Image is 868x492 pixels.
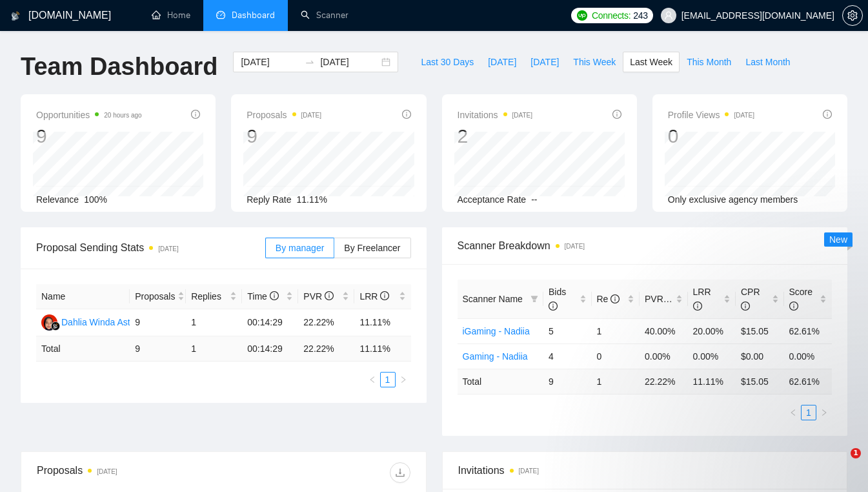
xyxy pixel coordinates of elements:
div: 0 [668,124,754,149]
span: Scanner Name [463,294,523,304]
time: [DATE] [734,112,754,119]
span: swap-right [305,57,315,67]
button: Last 30 Days [414,52,481,72]
time: [DATE] [519,467,539,475]
span: This Month [687,55,731,69]
iframe: Intercom live chat [824,448,855,479]
span: By Freelancer [344,243,400,253]
span: dashboard [216,10,225,19]
span: info-circle [612,110,621,119]
span: Opportunities [36,107,142,123]
span: Connects: [592,8,631,23]
img: upwork-logo.png [577,10,587,21]
time: [DATE] [301,112,321,119]
span: info-circle [325,291,334,300]
a: iGaming - Nadiia [463,326,530,336]
td: Total [458,369,544,394]
span: Relevance [36,194,79,205]
span: Proposals [135,289,175,303]
button: [DATE] [523,52,566,72]
td: $15.05 [736,318,784,343]
span: Time [247,291,278,302]
span: left [368,376,376,384]
button: left [365,372,380,387]
span: 100% [84,194,107,205]
td: 00:14:29 [242,309,298,336]
td: 22.22 % [298,336,354,362]
td: 0.00% [640,343,688,369]
button: Last Week [623,52,680,72]
span: 1 [851,448,861,458]
span: Score [789,287,813,311]
span: right [399,376,407,384]
a: Gaming - Nadiia [463,351,528,362]
span: Dashboard [232,10,275,21]
span: info-circle [402,110,411,119]
span: Last Month [745,55,790,69]
span: info-circle [549,302,558,311]
button: setting [842,5,863,26]
span: filter [530,295,538,303]
span: Replies [191,289,227,303]
a: homeHome [152,10,190,21]
li: Previous Page [365,372,380,387]
span: 243 [633,8,647,23]
span: Reply Rate [247,194,291,205]
li: 1 [380,372,396,387]
span: info-circle [380,291,389,300]
time: [DATE] [512,112,532,119]
time: [DATE] [158,245,178,252]
span: info-circle [270,291,279,300]
span: PVR [645,294,675,304]
span: Invitations [458,462,832,478]
td: 00:14:29 [242,336,298,362]
td: 9 [130,309,186,336]
input: End date [320,55,379,69]
td: 1 [592,369,640,394]
h1: Team Dashboard [21,52,217,82]
span: By manager [276,243,324,253]
span: user [664,11,673,20]
span: Acceptance Rate [458,194,527,205]
div: 9 [247,124,321,149]
button: This Month [680,52,738,72]
td: 1 [186,336,242,362]
span: CPR [741,287,760,311]
div: 2 [458,124,533,149]
td: 0.00% [784,343,833,369]
span: [DATE] [530,55,559,69]
td: 4 [543,343,592,369]
td: 9 [543,369,592,394]
time: [DATE] [97,468,117,475]
span: Profile Views [668,107,754,123]
td: 62.61% [784,318,833,343]
span: -- [531,194,537,205]
span: Scanner Breakdown [458,238,833,254]
time: 20 hours ago [104,112,141,119]
span: to [305,57,315,67]
div: Dahlia Winda Astuti [61,315,139,329]
td: Total [36,336,130,362]
div: 9 [36,124,142,149]
img: logo [11,6,20,26]
span: info-circle [823,110,832,119]
span: filter [528,289,541,309]
td: 20.00% [688,318,736,343]
td: 11.11 % [354,336,410,362]
span: [DATE] [488,55,516,69]
button: Last Month [738,52,797,72]
span: Only exclusive agency members [668,194,798,205]
td: 0 [592,343,640,369]
img: gigradar-bm.png [51,322,60,331]
span: PVR [303,291,334,302]
button: download [390,462,410,483]
span: info-circle [693,302,702,311]
td: 11.11% [354,309,410,336]
th: Proposals [130,284,186,309]
span: info-circle [191,110,200,119]
span: This Week [573,55,616,69]
input: Start date [241,55,299,69]
td: 5 [543,318,592,343]
span: info-circle [611,294,620,303]
td: 1 [592,318,640,343]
